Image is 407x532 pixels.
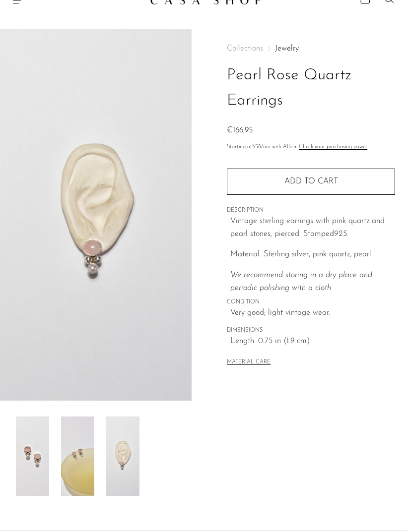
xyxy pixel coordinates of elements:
[230,271,372,292] i: We recommend storing in a dry place and periodic polishing with a cloth.
[227,206,395,215] span: DESCRIPTION
[227,298,395,307] span: CONDITION
[230,215,395,240] p: Vintage sterling earrings with pink quartz and pearl stones, pierced. Stamped
[227,169,395,194] button: Add to cart
[334,230,348,238] em: 925.
[227,45,395,53] nav: Breadcrumbs
[61,416,94,496] img: Pearl Rose Quartz Earrings
[230,248,395,261] p: Material: Sterling silver, pink quartz, pearl.
[227,45,263,53] span: Collections
[106,416,139,496] img: Pearl Rose Quartz Earrings
[230,335,395,348] span: Length: 0.75 in (1.9 cm)
[227,143,395,152] p: Starting at /mo with Affirm.
[275,45,299,53] a: Jewelry
[284,177,338,185] span: Add to cart
[252,144,261,150] span: $58
[227,326,395,335] span: DIMENSIONS
[16,416,49,496] img: Pearl Rose Quartz Earrings
[227,359,271,366] button: MATERIAL CARE
[227,126,253,134] span: €166,95
[227,63,395,114] h1: Pearl Rose Quartz Earrings
[299,144,367,150] a: Check your purchasing power - Learn more about Affirm Financing (opens in modal)
[230,307,395,320] span: Very good; light vintage wear.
